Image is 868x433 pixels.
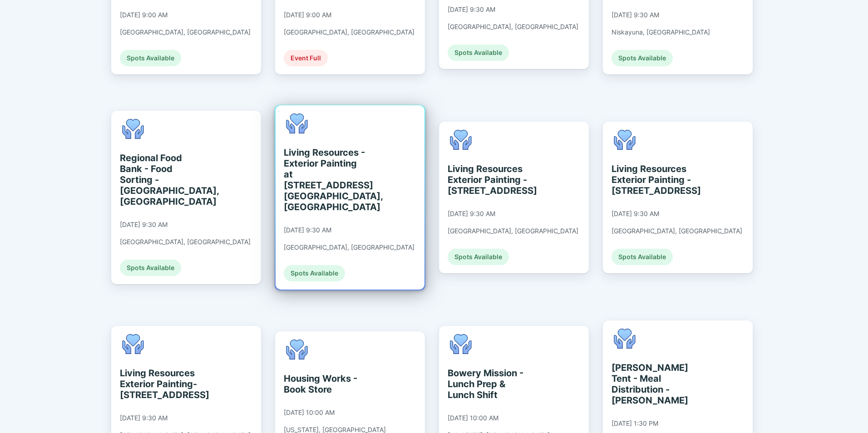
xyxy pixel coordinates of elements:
[284,11,331,19] div: [DATE] 9:00 AM
[612,50,673,66] div: Spots Available
[612,362,695,406] div: [PERSON_NAME] Tent - Meal Distribution - [PERSON_NAME]
[120,238,251,246] div: [GEOGRAPHIC_DATA], [GEOGRAPHIC_DATA]
[612,11,659,19] div: [DATE] 9:30 AM
[448,44,509,61] div: Spots Available
[284,226,331,234] div: [DATE] 9:30 AM
[284,265,345,281] div: Spots Available
[120,221,168,229] div: [DATE] 9:30 AM
[120,11,168,19] div: [DATE] 9:00 AM
[284,50,328,66] div: Event Full
[120,153,203,207] div: Regional Food Bank - Food Sorting - [GEOGRAPHIC_DATA], [GEOGRAPHIC_DATA]
[612,28,710,36] div: Niskayuna, [GEOGRAPHIC_DATA]
[120,260,181,276] div: Spots Available
[120,414,168,422] div: [DATE] 9:30 AM
[120,368,203,400] div: Living Resources Exterior Painting- [STREET_ADDRESS]
[284,373,367,395] div: Housing Works - Book Store
[448,368,531,400] div: Bowery Mission - Lunch Prep & Lunch Shift
[284,147,367,212] div: Living Resources - Exterior Painting at [STREET_ADDRESS] [GEOGRAPHIC_DATA], [GEOGRAPHIC_DATA]
[612,210,659,218] div: [DATE] 9:30 AM
[448,227,578,235] div: [GEOGRAPHIC_DATA], [GEOGRAPHIC_DATA]
[448,163,531,196] div: Living Resources Exterior Painting - [STREET_ADDRESS]
[284,28,414,36] div: [GEOGRAPHIC_DATA], [GEOGRAPHIC_DATA]
[448,249,509,265] div: Spots Available
[612,227,742,235] div: [GEOGRAPHIC_DATA], [GEOGRAPHIC_DATA]
[120,28,251,36] div: [GEOGRAPHIC_DATA], [GEOGRAPHIC_DATA]
[448,414,498,422] div: [DATE] 10:00 AM
[284,243,414,251] div: [GEOGRAPHIC_DATA], [GEOGRAPHIC_DATA]
[612,419,658,428] div: [DATE] 1:30 PM
[120,50,181,66] div: Spots Available
[448,23,578,31] div: [GEOGRAPHIC_DATA], [GEOGRAPHIC_DATA]
[612,249,673,265] div: Spots Available
[448,5,495,14] div: [DATE] 9:30 AM
[612,163,695,196] div: Living Resources Exterior Painting - [STREET_ADDRESS]
[284,408,335,417] div: [DATE] 10:00 AM
[448,210,495,218] div: [DATE] 9:30 AM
